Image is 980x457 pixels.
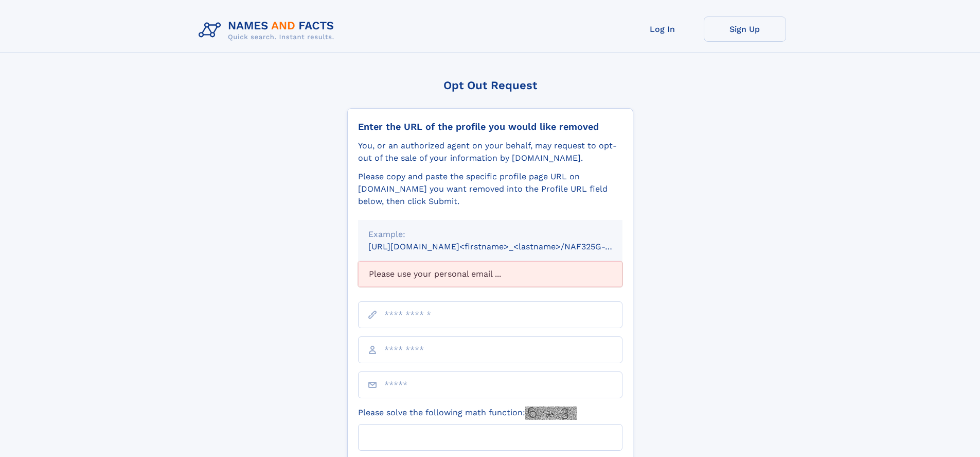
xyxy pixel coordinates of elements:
div: Please copy and paste the specific profile page URL on [DOMAIN_NAME] you want removed into the Pr... [358,171,622,208]
a: Sign Up [704,16,786,42]
div: You, or an authorized agent on your behalf, may request to opt-out of the sale of your informatio... [358,140,622,164]
div: Please use your personal email ... [358,261,622,287]
a: Log In [621,16,704,42]
label: Please solve the following math function: [358,407,577,420]
div: Example: [368,228,612,241]
small: [URL][DOMAIN_NAME]<firstname>_<lastname>/NAF325G-xxxxxxxx [368,242,642,251]
div: Enter the URL of the profile you would like removed [358,121,622,132]
div: Opt Out Request [347,79,633,92]
img: Logo Names and Facts [194,16,343,44]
